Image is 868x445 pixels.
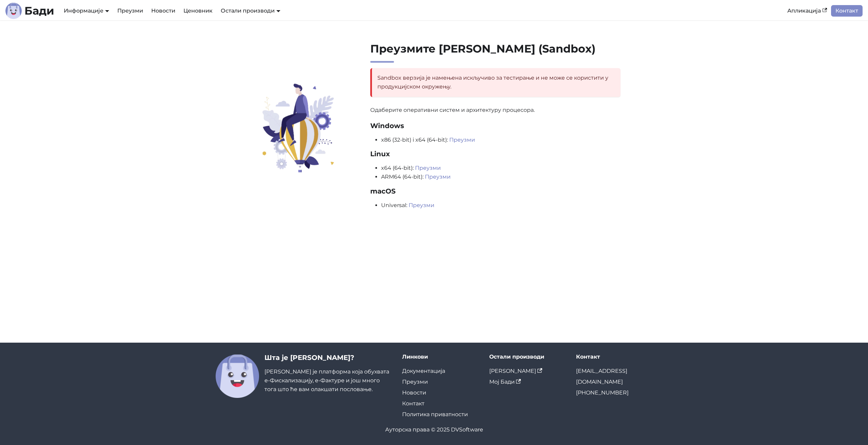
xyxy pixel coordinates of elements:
img: Преузмите Бади (Sandbox) [246,83,350,173]
a: Преузми [449,137,475,143]
a: Апликација [783,5,831,17]
div: Контакт [576,353,652,360]
div: Ауторска права © 2025 DVSoftware [216,425,652,434]
div: Остали производи [489,353,566,360]
a: Документација [402,368,445,374]
a: Остали производи [221,7,280,14]
a: Контакт [831,5,863,17]
a: Преузми [113,5,147,17]
li: x86 (32-bit) i x64 (64-bit): [381,136,620,144]
div: [PERSON_NAME] је платформа која обухвата е-Фискализацију, е-Фактуре и још много тога што ће вам о... [264,353,391,398]
img: Бади [216,355,259,398]
a: Преузми [409,202,434,208]
a: Преузми [402,379,428,385]
h3: Linux [370,150,620,158]
h3: Шта је [PERSON_NAME]? [264,353,391,362]
li: Universal: [381,201,620,210]
a: Преузми [415,165,441,171]
a: Новости [402,389,426,396]
a: Информације [64,7,109,14]
div: Sandbox верзија је намењена искључиво за тестирање и не може се користити у продукцијском окружењу. [370,68,620,97]
li: x64 (64-bit): [381,164,620,173]
img: Лого [5,3,22,19]
a: Новости [147,5,179,17]
b: Бади [24,5,54,16]
a: Мој Бади [489,379,521,385]
a: Преузми [425,174,451,180]
a: [PHONE_NUMBER] [576,389,629,396]
li: ARM64 (64-bit): [381,173,620,181]
h2: Преузмите [PERSON_NAME] (Sandbox) [370,42,620,63]
a: [EMAIL_ADDRESS][DOMAIN_NAME] [576,368,627,385]
a: Политика приватности [402,411,468,418]
a: Ценовник [179,5,217,17]
a: ЛогоБади [5,3,54,19]
h3: Windows [370,122,620,130]
a: [PERSON_NAME] [489,368,542,374]
h3: macOS [370,187,620,196]
a: Контакт [402,400,425,407]
p: Одаберите оперативни систем и архитектуру процесора. [370,106,620,115]
div: Линкови [402,353,478,360]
